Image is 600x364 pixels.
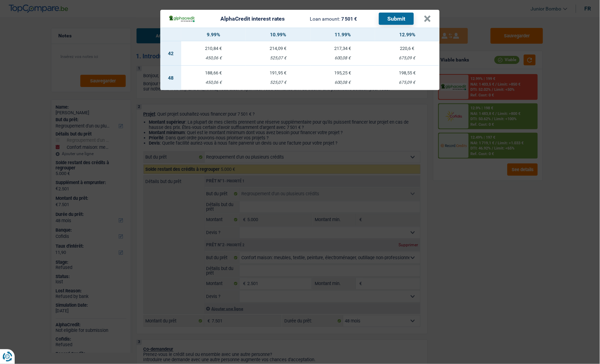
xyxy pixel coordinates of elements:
[310,56,375,60] div: 600,08 €
[375,46,440,51] div: 220,6 €
[310,16,341,22] span: Loan amount:
[379,13,414,25] button: Submit
[310,80,375,85] div: 600,08 €
[181,56,246,60] div: 450,06 €
[181,80,246,85] div: 450,06 €
[375,80,440,85] div: 675,09 €
[424,15,431,22] button: ×
[246,71,310,75] div: 191,95 €
[220,16,285,22] div: AlphaCredit interest rates
[246,80,310,85] div: 525,07 €
[246,28,310,41] th: 10.99%
[375,71,440,75] div: 198,55 €
[246,46,310,51] div: 214,09 €
[310,71,375,75] div: 195,25 €
[310,28,375,41] th: 11.99%
[169,15,195,23] img: AlphaCredit
[181,46,246,51] div: 210,84 €
[375,56,440,60] div: 675,09 €
[246,56,310,60] div: 525,07 €
[160,66,181,90] td: 48
[310,46,375,51] div: 217,34 €
[181,28,246,41] th: 9.99%
[342,16,357,22] span: 7 501 €
[375,28,440,41] th: 12.99%
[160,41,181,66] td: 42
[181,71,246,75] div: 188,66 €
